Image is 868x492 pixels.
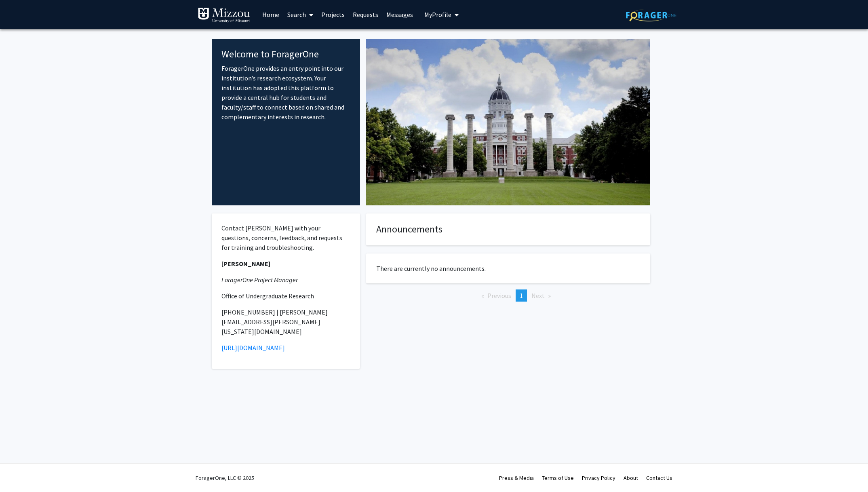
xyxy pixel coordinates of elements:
[376,224,640,235] h4: Announcements
[531,291,545,300] span: Next
[626,9,676,21] img: ForagerOne Logo
[542,474,574,481] a: Terms of Use
[6,456,34,486] iframe: Chat
[366,39,650,205] img: Cover Image
[196,464,254,492] div: ForagerOne, LLC © 2025
[582,474,615,481] a: Privacy Policy
[499,474,534,481] a: Press & Media
[624,474,638,481] a: About
[221,291,350,301] p: Office of Undergraduate Research
[317,0,349,29] a: Projects
[221,49,350,60] h4: Welcome to ForagerOne
[520,291,523,300] span: 1
[221,63,350,122] p: ForagerOne provides an entry point into our institution’s research ecosystem. Your institution ha...
[198,7,250,23] img: University of Missouri Logo
[258,0,283,29] a: Home
[487,291,511,300] span: Previous
[221,344,285,352] a: [URL][DOMAIN_NAME]
[366,289,650,302] ul: Pagination
[382,0,417,29] a: Messages
[221,260,270,268] strong: [PERSON_NAME]
[221,223,350,252] p: Contact [PERSON_NAME] with your questions, concerns, feedback, and requests for training and trou...
[424,11,451,19] span: My Profile
[646,474,672,481] a: Contact Us
[221,307,350,336] p: [PHONE_NUMBER] | [PERSON_NAME][EMAIL_ADDRESS][PERSON_NAME][US_STATE][DOMAIN_NAME]
[221,276,298,284] em: ForagerOne Project Manager
[283,0,317,29] a: Search
[349,0,382,29] a: Requests
[376,264,640,273] p: There are currently no announcements.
